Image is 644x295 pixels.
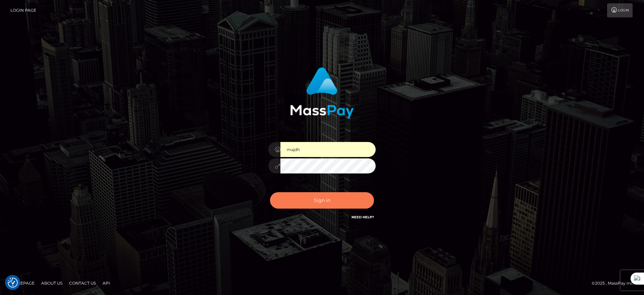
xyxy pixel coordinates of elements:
[66,278,99,288] a: Contact Us
[8,278,18,288] img: Revisit consent button
[270,192,374,209] button: Sign in
[7,278,37,288] a: Homepage
[8,278,18,288] button: Consent Preferences
[592,280,639,287] div: © 2025 , MassPay Inc.
[10,3,36,17] a: Login Page
[607,3,633,17] a: Login
[39,278,65,288] a: About Us
[100,278,113,288] a: API
[290,67,354,119] img: MassPay Login
[280,142,376,157] input: Username...
[352,215,374,219] a: Need Help?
